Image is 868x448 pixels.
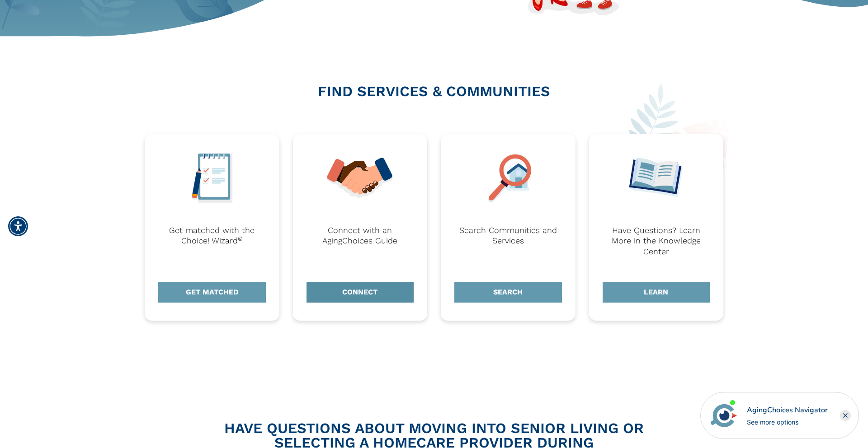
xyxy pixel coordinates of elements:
a: CONNECT [307,282,414,303]
div: Accessibility Menu [8,216,28,236]
img: Notebook [191,153,233,203]
h2: FIND SERVICES & COMMUNITIES [145,84,723,98]
img: avatar [708,400,739,431]
div: Connect with an AgingChoices Guide [307,225,414,257]
a: GET MATCHED [158,282,266,303]
a: SEARCH [454,282,562,303]
sup: © [238,235,243,242]
div: Search Communities and Services [454,225,562,257]
div: Get matched with the Choice! Wizard [158,225,266,257]
div: See more options [747,417,828,427]
img: Book [627,158,685,198]
div: AgingChoices Navigator [747,405,828,415]
img: Hands [327,158,394,198]
img: Search [481,153,535,203]
a: LEARN [603,282,710,303]
div: Have Questions? Learn More in the Knowledge Center [603,225,710,257]
div: Close [840,410,851,421]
